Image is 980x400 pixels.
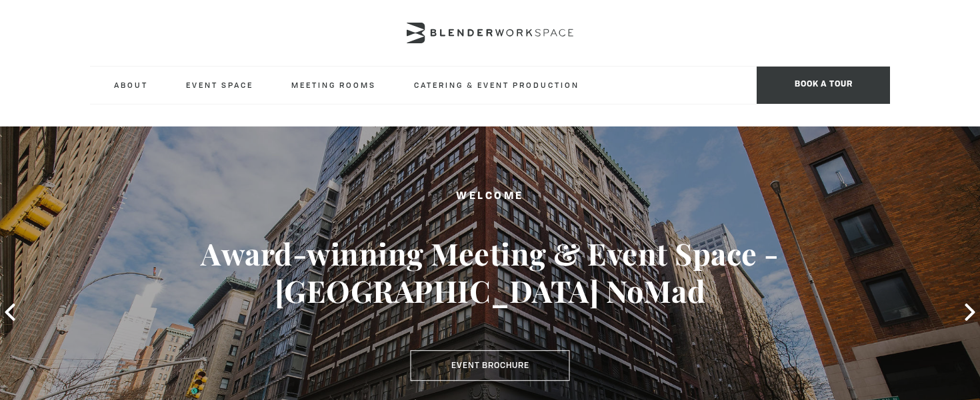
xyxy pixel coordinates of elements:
h3: Award-winning Meeting & Event Space - [GEOGRAPHIC_DATA] NoMad [49,236,931,310]
a: About [103,67,159,103]
a: Catering & Event Production [403,67,590,103]
a: Event Space [175,67,264,103]
a: Event Brochure [411,350,570,381]
span: Book a tour [757,67,890,104]
h2: Welcome [49,189,931,206]
a: Meeting Rooms [281,67,387,103]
